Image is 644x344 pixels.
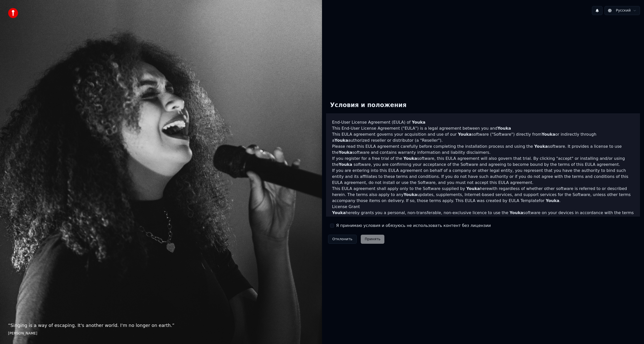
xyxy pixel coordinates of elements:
[534,144,548,149] span: Youka
[466,186,480,191] span: Youka
[332,210,634,222] p: hereby grants you a personal, non-transferable, non-exclusive licence to use the software on your...
[332,210,346,215] span: Youka
[332,186,634,204] p: This EULA agreement shall apply only to the Software supplied by herewith regardless of whether o...
[404,192,417,197] span: Youka
[332,168,634,186] p: If you are entering into this EULA agreement on behalf of a company or other legal entity, you re...
[8,8,18,18] img: youka
[339,162,352,167] span: Youka
[332,156,634,168] p: If you register for a free trial of the software, this EULA agreement will also govern that trial...
[404,156,417,161] span: Youka
[336,223,491,229] label: Я принимаю условия и обязуюсь не использовать контент без лицензии
[412,120,425,125] span: Youka
[546,198,559,203] span: Youka
[542,132,555,137] span: Youka
[509,198,539,203] a: EULA Template
[332,143,634,156] p: Please read this EULA agreement carefully before completing the installation process and using th...
[497,126,511,131] span: Youka
[339,150,352,155] span: Youka
[332,131,634,143] p: This EULA agreement governs your acquisition and use of our software ("Software") directly from o...
[458,132,471,137] span: Youka
[328,235,357,244] button: Отклонить
[8,322,314,329] p: “ Singing is a way of escaping. It's another world. I'm no longer on earth. ”
[8,331,314,336] footer: [PERSON_NAME]
[335,138,348,143] span: Youka
[332,204,634,210] h3: License Grant
[332,125,634,131] p: This End-User License Agreement ("EULA") is a legal agreement between you and
[332,119,634,125] h3: End-User License Agreement (EULA) of
[326,97,411,113] div: Условия и положения
[510,210,523,215] span: Youka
